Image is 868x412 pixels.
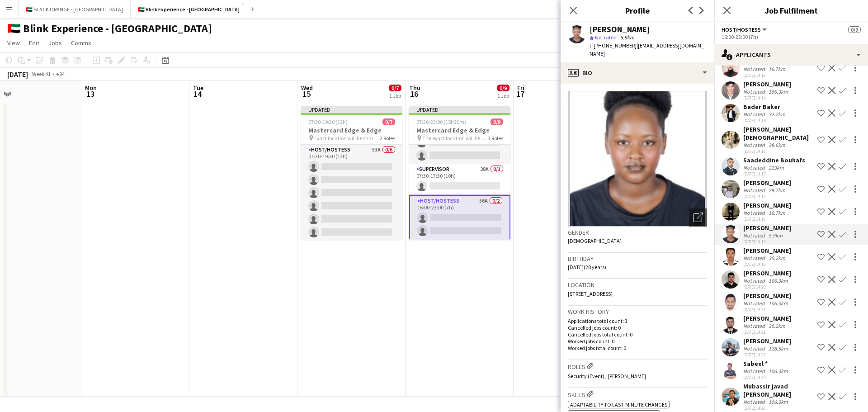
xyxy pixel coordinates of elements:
[568,317,707,324] p: Applications total count: 3
[767,164,786,171] div: 229km
[389,85,401,91] span: 0/7
[568,345,707,351] p: Worked jobs total count: 0
[30,71,52,77] span: Week 41
[743,66,767,72] div: Not rated
[301,106,402,113] div: Updated
[409,84,420,92] span: Thu
[743,360,790,368] div: Sabeel *
[568,389,707,399] h3: Skills
[568,308,707,316] h3: Work history
[568,331,707,338] p: Cancelled jobs total count: 0
[743,156,805,164] div: Saadeddine Bouhafs
[416,118,466,125] span: 07:30-23:00 (15h30m)
[767,142,787,148] div: 39.6km
[689,208,707,227] div: Open photos pop-in
[409,106,510,113] div: Updated
[743,209,767,216] div: Not rated
[767,209,787,216] div: 16.7km
[590,42,637,49] span: t. [PHONE_NUMBER]
[743,142,767,148] div: Not rated
[618,34,636,41] span: 5.9km
[568,361,707,371] h3: Roles
[767,88,790,95] div: 106.3km
[561,62,714,84] div: Bio
[743,171,805,177] div: [DATE] 14:17
[743,382,814,398] div: Mubassir javad [PERSON_NAME]
[743,337,791,345] div: [PERSON_NAME]
[743,261,791,267] div: [DATE] 14:19
[743,345,767,352] div: Not rated
[743,103,787,111] div: Bader Baker
[568,324,707,331] p: Cancelled jobs count: 0
[767,66,787,72] div: 16.7km
[743,118,787,123] div: [DATE] 14:15
[743,164,767,171] div: Not rated
[7,22,212,35] h1: 🇦🇪 Blink Experience - [GEOGRAPHIC_DATA]
[714,44,868,66] div: Applicants
[516,89,524,99] span: 17
[743,300,767,307] div: Not rated
[743,216,791,222] div: [DATE] 14:18
[301,106,402,240] app-job-card: Updated07:30-19:30 (12h)0/7Mastercard Edge & Edge Exact location will be shared later2 RolesHost/...
[743,148,814,154] div: [DATE] 14:16
[743,80,791,88] div: [PERSON_NAME]
[743,322,767,329] div: Not rated
[743,111,767,118] div: Not rated
[300,89,313,99] span: 15
[301,84,313,92] span: Wed
[29,39,39,47] span: Edit
[301,126,402,134] h3: Mastercard Edge & Edge
[389,92,401,99] div: 1 Job
[7,70,28,79] div: [DATE]
[25,37,43,49] a: Edit
[743,269,791,277] div: [PERSON_NAME]
[488,135,503,142] span: 3 Roles
[722,33,861,40] div: 16:00-23:00 (7h)
[568,281,707,289] h3: Location
[743,255,767,261] div: Not rated
[409,195,510,241] app-card-role: Host/Hostess56A0/216:00-23:00 (7h)
[743,232,767,239] div: Not rated
[743,239,791,245] div: [DATE] 14:19
[568,264,606,270] span: [DATE] (28 years)
[767,277,790,284] div: 106.3km
[517,84,524,92] span: Fri
[743,72,791,78] div: [DATE] 14:13
[767,368,790,374] div: 106.3km
[491,118,503,125] span: 0/9
[380,135,395,142] span: 2 Roles
[743,329,791,335] div: [DATE] 14:21
[45,37,66,49] a: Jobs
[590,42,704,57] span: | [EMAIL_ADDRESS][DOMAIN_NAME]
[767,300,790,307] div: 106.3km
[568,91,707,227] img: Crew avatar or photo
[743,95,791,101] div: [DATE] 14:14
[409,106,510,240] app-job-card: Updated07:30-23:00 (15h30m)0/9Mastercard Edge & Edge The exact location will be shared later3 Rol...
[497,85,509,91] span: 0/9
[595,34,617,41] span: Not rated
[743,314,791,322] div: [PERSON_NAME]
[19,0,131,18] button: 🇦🇪 BLACK ORANGE - [GEOGRAPHIC_DATA]
[743,187,767,194] div: Not rated
[722,26,761,33] span: Host/Hostess
[590,25,650,33] div: [PERSON_NAME]
[314,135,380,142] span: Exact location will be shared later
[848,26,861,33] span: 0/9
[714,5,868,16] h3: Job Fulfilment
[568,255,707,263] h3: Birthday
[743,277,767,284] div: Not rated
[7,39,20,47] span: View
[192,89,203,99] span: 14
[767,111,787,118] div: 32.2km
[570,401,667,408] span: Adaptability to last-minute changes
[767,187,787,194] div: 29.7km
[743,246,791,255] div: [PERSON_NAME]
[743,398,767,405] div: Not rated
[743,88,767,95] div: Not rated
[743,201,791,209] div: [PERSON_NAME]
[408,89,420,99] span: 16
[743,284,791,290] div: [DATE] 14:20
[743,125,814,142] div: [PERSON_NAME][DEMOGRAPHIC_DATA]
[743,374,790,380] div: [DATE] 14:24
